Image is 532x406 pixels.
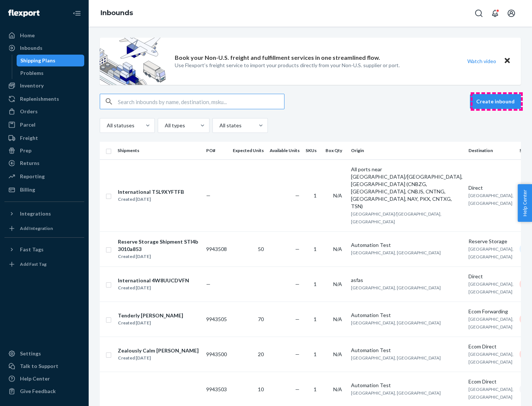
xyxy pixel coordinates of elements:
[333,316,342,322] span: N/A
[351,166,463,210] div: All ports near [GEOGRAPHIC_DATA]/[GEOGRAPHIC_DATA], [GEOGRAPHIC_DATA] (CNBZG, [GEOGRAPHIC_DATA], ...
[20,350,41,357] div: Settings
[4,119,84,131] a: Parcel
[20,57,55,64] div: Shipping Plans
[295,351,300,357] span: —
[4,360,84,372] a: Talk to Support
[4,93,84,105] a: Replenishments
[20,95,59,103] div: Replenishments
[118,238,200,253] div: Reserve Storage Shipment STI4b3010a853
[20,108,38,115] div: Orders
[518,184,532,222] button: Help Center
[206,192,211,199] span: —
[118,253,200,260] div: Created [DATE]
[4,42,84,54] a: Inbounds
[468,193,514,206] span: [GEOGRAPHIC_DATA], [GEOGRAPHIC_DATA]
[351,285,441,290] span: [GEOGRAPHIC_DATA], [GEOGRAPHIC_DATA]
[333,386,342,392] span: N/A
[20,173,45,180] div: Reporting
[20,261,47,267] div: Add Fast Tag
[333,351,342,357] span: N/A
[351,320,441,326] span: [GEOGRAPHIC_DATA], [GEOGRAPHIC_DATA]
[351,355,441,361] span: [GEOGRAPHIC_DATA], [GEOGRAPHIC_DATA]
[4,30,84,41] a: Home
[20,134,38,142] div: Freight
[4,106,84,117] a: Orders
[118,94,284,109] input: Search inbounds by name, destination, msku...
[4,385,84,397] button: Give Feedback
[118,196,184,203] div: Created [DATE]
[20,225,53,231] div: Add Integration
[504,6,519,21] button: Open account menu
[351,241,463,249] div: Automation Test
[468,184,514,192] div: Direct
[295,281,300,287] span: —
[20,32,35,39] div: Home
[258,316,264,322] span: 70
[351,382,463,389] div: Automation Test
[348,142,465,159] th: Origin
[175,62,400,69] p: Use Flexport’s freight service to import your products directly from your Non-U.S. supplier or port.
[118,188,184,196] div: International T5L9XYFTFB
[4,208,84,220] button: Integrations
[4,258,84,270] a: Add Fast Tag
[468,386,514,400] span: [GEOGRAPHIC_DATA], [GEOGRAPHIC_DATA]
[20,44,42,52] div: Inbounds
[314,386,317,392] span: 1
[4,157,84,169] a: Returns
[333,192,342,199] span: N/A
[118,347,199,354] div: Zealously Calm [PERSON_NAME]
[20,388,56,395] div: Give Feedback
[164,122,165,129] input: All types
[20,210,51,217] div: Integrations
[175,54,380,62] p: Book your Non-U.S. freight and fulfillment services in one streamlined flow.
[314,281,317,287] span: 1
[468,246,514,259] span: [GEOGRAPHIC_DATA], [GEOGRAPHIC_DATA]
[20,246,44,253] div: Fast Tags
[4,171,84,182] a: Reporting
[20,186,35,193] div: Billing
[463,56,501,66] button: Watch video
[20,159,40,167] div: Returns
[20,82,44,89] div: Inventory
[351,312,463,319] div: Automation Test
[115,142,203,159] th: Shipments
[20,362,58,370] div: Talk to Support
[258,351,264,357] span: 20
[351,347,463,354] div: Automation Test
[206,281,211,287] span: —
[20,147,31,154] div: Prep
[8,10,40,17] img: Flexport logo
[203,142,230,159] th: PO#
[468,281,514,295] span: [GEOGRAPHIC_DATA], [GEOGRAPHIC_DATA]
[258,246,264,252] span: 50
[465,142,516,159] th: Destination
[4,184,84,196] a: Billing
[4,373,84,385] a: Help Center
[351,250,441,255] span: [GEOGRAPHIC_DATA], [GEOGRAPHIC_DATA]
[295,386,300,392] span: —
[468,343,514,350] div: Ecom Direct
[95,3,139,24] ol: breadcrumbs
[4,244,84,255] button: Fast Tags
[17,67,85,79] a: Problems
[351,276,463,284] div: asfas
[333,281,342,287] span: N/A
[333,246,342,252] span: N/A
[20,121,35,128] div: Parcel
[468,273,514,280] div: Direct
[4,348,84,359] a: Settings
[4,223,84,234] a: Add Integration
[17,55,85,66] a: Shipping Plans
[118,319,183,327] div: Created [DATE]
[502,56,512,66] button: Close
[303,142,323,159] th: SKUs
[203,231,230,266] td: 9943508
[468,308,514,315] div: Ecom Forwarding
[100,9,133,17] a: Inbounds
[258,386,264,392] span: 10
[230,142,267,159] th: Expected Units
[468,316,514,330] span: [GEOGRAPHIC_DATA], [GEOGRAPHIC_DATA]
[314,192,317,199] span: 1
[4,145,84,156] a: Prep
[118,284,189,292] div: Created [DATE]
